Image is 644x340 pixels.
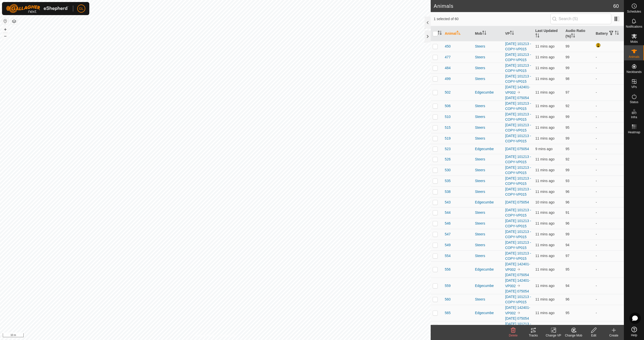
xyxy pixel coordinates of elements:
span: 99 [566,66,570,70]
span: 26 Aug 2025, 11:06 am [535,104,554,108]
div: Steers [475,167,501,173]
span: 26 Aug 2025, 11:06 am [535,243,554,247]
span: 26 Aug 2025, 11:06 am [535,168,554,172]
td: - [594,240,624,250]
p-sorticon: Activate to sort [438,31,442,35]
a: [DATE] 101213 - COPY-VP015 [505,219,531,228]
th: VP [503,26,533,41]
span: 95 [566,267,570,271]
span: 450 [445,44,451,49]
div: Steers [475,253,501,259]
a: [DATE] 101213 - COPY-VP015 [505,112,531,121]
a: [DATE] 101213 - COPY-VP015 [505,63,531,73]
span: VPs [631,86,637,89]
span: 95 [566,125,570,130]
span: 26 Aug 2025, 11:06 am [535,210,554,215]
p-sorticon: Activate to sort [615,31,619,35]
span: 549 [445,242,451,248]
img: to [517,267,521,271]
div: Edgecumbe [475,90,501,95]
span: 565 [445,310,451,316]
td: - [594,122,624,133]
td: - [594,111,624,122]
div: Edgecumbe [475,200,501,205]
span: 526 [445,157,451,162]
span: 523 [445,146,451,152]
td: - [594,278,624,294]
span: Schedules [627,10,641,13]
span: 510 [445,114,451,119]
td: - [594,101,624,111]
span: Mobs [630,40,638,43]
a: [DATE] 101213 - COPY-VP015 [505,322,531,331]
span: Help [631,334,637,337]
span: 94 [566,284,570,288]
td: - [594,197,624,207]
div: Steers [475,242,501,248]
div: Steers [475,178,501,184]
div: Edgecumbe [475,310,501,316]
span: 26 Aug 2025, 11:06 am [535,157,554,161]
span: 92 [566,104,570,108]
a: [DATE] 075054 [505,200,529,204]
div: Steers [475,65,501,71]
span: 26 Aug 2025, 11:07 am [535,200,554,204]
span: 559 [445,283,451,288]
a: [DATE] 142401-VP002 [505,278,530,288]
th: Last Updated [533,26,563,41]
a: [DATE] 101213 - COPY-VP015 [505,101,531,111]
span: 502 [445,90,451,95]
span: 26 Aug 2025, 11:06 am [535,77,554,81]
td: - [594,84,624,101]
div: Steers [475,125,501,130]
a: Contact Us [220,333,235,338]
a: [DATE] 101213 - COPY-VP015 [505,123,531,132]
a: [DATE] 101213 - COPY-VP015 [505,176,531,186]
span: 92 [566,157,570,161]
td: - [594,321,624,332]
td: - [594,52,624,63]
a: [DATE] 101213 - COPY-VP015 [505,165,531,175]
span: 560 [445,297,451,302]
img: to [517,90,521,94]
span: 538 [445,189,451,194]
span: 26 Aug 2025, 11:06 am [535,136,554,140]
span: 93 [566,179,570,183]
span: 506 [445,103,451,109]
a: [DATE] 142401-VP002 [505,262,530,272]
span: 26 Aug 2025, 11:06 am [535,44,554,48]
span: 26 Aug 2025, 11:06 am [535,284,554,288]
th: Battery [594,26,624,41]
span: 95 [566,147,570,151]
div: Edgecumbe [475,267,501,272]
td: - [594,176,624,186]
span: 99 [566,136,570,140]
span: 26 Aug 2025, 11:06 am [535,190,554,194]
p-sorticon: Activate to sort [510,31,514,35]
span: 96 [566,324,570,328]
span: 1 selected of 60 [434,16,550,22]
span: 26 Aug 2025, 11:06 am [535,254,554,258]
a: [DATE] 142401-VP002 [505,85,530,95]
span: 499 [445,76,451,81]
span: 99 [566,232,570,236]
span: 26 Aug 2025, 11:06 am [535,311,554,315]
span: 26 Aug 2025, 11:06 am [535,90,554,94]
span: Infra [631,116,637,119]
span: 95 [566,311,570,315]
a: [DATE] 075054 [505,316,529,320]
a: [DATE] 101213 - COPY-VP015 [505,295,531,304]
th: Audio Ratio (%) [563,26,594,41]
span: 98 [566,77,570,81]
p-sorticon: Activate to sort [535,34,539,38]
span: 26 Aug 2025, 11:06 am [535,125,554,130]
a: [DATE] 101213 - COPY-VP015 [505,187,531,196]
a: Help [624,325,644,339]
th: Animal [443,26,473,41]
td: - [594,294,624,305]
div: Steers [475,232,501,237]
div: Steers [475,157,501,162]
button: + [2,26,8,32]
span: 60 [613,2,619,10]
div: Steers [475,189,501,194]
